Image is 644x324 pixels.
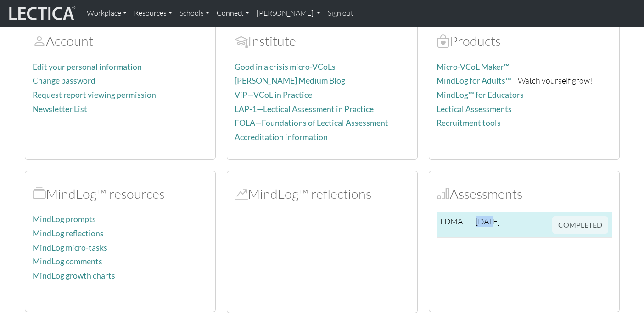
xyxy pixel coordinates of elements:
[253,4,324,23] a: [PERSON_NAME]
[437,76,511,85] a: MindLog for Adults™
[33,186,208,202] h2: MindLog™ resources
[33,185,46,202] span: MindLog™ resources
[437,74,612,87] p: —Watch yourself grow!
[235,118,388,128] a: FOLA—Foundations of Lectical Assessment
[33,90,156,100] a: Request report viewing permission
[235,90,312,100] a: ViP—VCoL in Practice
[437,212,472,238] td: LDMA
[476,216,500,226] span: [DATE]
[324,4,357,23] a: Sign out
[235,186,410,202] h2: MindLog™ reflections
[437,33,612,49] h2: Products
[235,33,248,49] span: Account
[33,229,104,238] a: MindLog reflections
[235,76,345,85] a: [PERSON_NAME] Medium Blog
[235,185,248,202] span: MindLog
[33,104,87,114] a: Newsletter List
[33,33,46,49] span: Account
[33,214,96,224] a: MindLog prompts
[235,62,336,72] a: Good in a crisis micro-VCoLs
[437,90,524,100] a: MindLog™ for Educators
[33,76,95,85] a: Change password
[437,185,450,202] span: Assessments
[213,4,253,23] a: Connect
[33,243,107,252] a: MindLog micro-tasks
[176,4,213,23] a: Schools
[235,104,374,114] a: LAP-1—Lectical Assessment in Practice
[235,132,328,142] a: Accreditation information
[33,257,102,266] a: MindLog comments
[130,4,176,23] a: Resources
[437,33,450,49] span: Products
[437,104,512,114] a: Lectical Assessments
[7,5,76,22] img: lecticalive
[33,271,115,280] a: MindLog growth charts
[437,118,501,128] a: Recruitment tools
[437,62,510,72] a: Micro-VCoL Maker™
[83,4,130,23] a: Workplace
[235,33,410,49] h2: Institute
[437,186,612,202] h2: Assessments
[33,33,208,49] h2: Account
[33,62,142,72] a: Edit your personal information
